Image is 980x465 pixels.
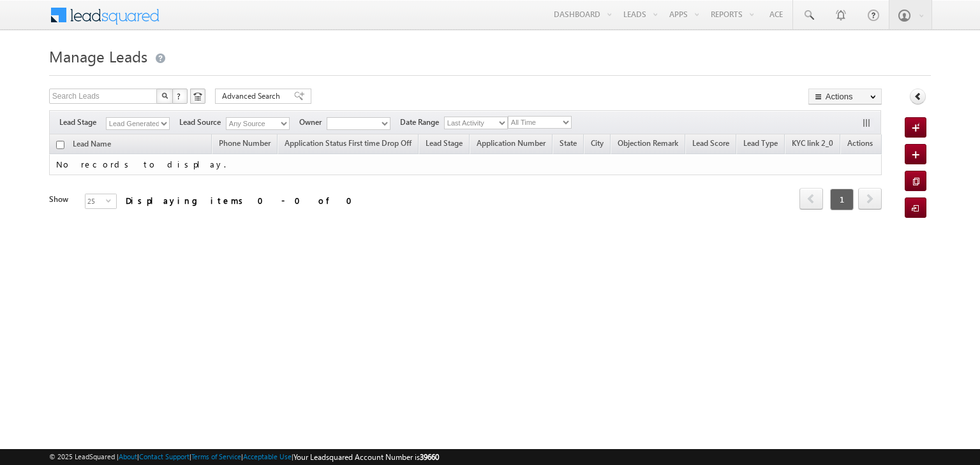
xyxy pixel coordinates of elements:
[799,188,823,210] span: prev
[119,452,137,461] a: About
[293,452,439,462] span: Your Leadsquared Account Number is
[106,197,116,203] span: select
[799,189,823,210] a: prev
[222,90,284,102] span: Advanced Search
[584,136,610,153] a: City
[858,189,882,210] a: next
[285,138,412,148] span: Application Status First time Drop Off
[126,193,360,208] div: Displaying items 0 - 0 of 0
[59,117,106,128] span: Lead Stage
[808,89,882,104] button: Actions
[737,136,784,153] a: Lead Type
[179,117,226,128] span: Lead Source
[470,136,552,153] a: Application Number
[830,189,854,210] span: 1
[49,194,75,205] div: Show
[66,137,117,154] a: Lead Name
[49,46,147,66] span: Manage Leads
[172,89,188,104] button: ?
[426,138,463,148] span: Lead Stage
[618,138,678,148] span: Objection Remark
[56,141,64,149] input: Check all records
[177,90,182,101] span: ?
[420,452,439,462] span: 39660
[299,117,327,128] span: Owner
[219,138,271,148] span: Phone Number
[139,452,189,461] a: Contact Support
[858,188,882,210] span: next
[692,138,729,148] span: Lead Score
[785,136,840,153] a: KYC link 2_0
[191,452,241,461] a: Terms of Service
[841,136,879,153] span: Actions
[686,136,736,153] a: Lead Score
[792,138,833,148] span: KYC link 2_0
[161,92,168,99] img: Search
[212,136,277,153] a: Phone Number
[49,154,882,175] td: No records to display.
[553,136,583,153] a: State
[400,117,444,128] span: Date Range
[477,138,546,148] span: Application Number
[278,136,418,153] a: Application Status First time Drop Off
[419,136,469,153] a: Lead Stage
[611,136,685,153] a: Objection Remark
[49,451,439,463] span: © 2025 LeadSquared | | | | |
[743,138,778,148] span: Lead Type
[560,138,577,148] span: State
[243,452,292,461] a: Acceptable Use
[85,194,106,208] span: 25
[591,138,604,148] span: City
